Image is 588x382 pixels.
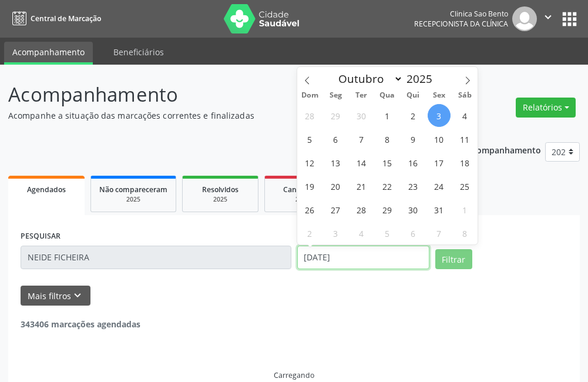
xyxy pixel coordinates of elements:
div: Clinica Sao Bento [414,9,508,19]
span: Novembro 1, 2025 [453,198,476,221]
span: Qua [374,92,400,99]
span: Sex [426,92,452,99]
i: keyboard_arrow_down [71,289,84,302]
span: Seg [322,92,348,99]
span: Outubro 15, 2025 [376,151,399,174]
span: Outubro 4, 2025 [453,104,476,127]
span: Setembro 30, 2025 [350,104,373,127]
span: Outubro 16, 2025 [402,151,425,174]
img: img [512,6,537,31]
a: Beneficiários [105,42,172,62]
span: Setembro 28, 2025 [298,104,321,127]
span: Novembro 2, 2025 [298,222,321,244]
span: Outubro 2, 2025 [402,104,425,127]
span: Outubro 24, 2025 [428,175,451,197]
span: Outubro 20, 2025 [324,175,347,197]
span: Outubro 25, 2025 [453,175,476,197]
span: Outubro 5, 2025 [298,128,321,150]
span: Outubro 9, 2025 [402,128,425,150]
span: Outubro 19, 2025 [298,175,321,197]
span: Resolvidos [202,185,238,195]
input: Nome, código do beneficiário ou CPF [21,246,291,269]
span: Outubro 14, 2025 [350,151,373,174]
span: Outubro 3, 2025 [428,104,451,127]
span: Novembro 3, 2025 [324,222,347,244]
span: Outubro 29, 2025 [376,198,399,221]
span: Outubro 22, 2025 [376,175,399,197]
span: Novembro 4, 2025 [350,222,373,244]
span: Outubro 31, 2025 [428,198,451,221]
a: Acompanhamento [4,42,93,65]
span: Dom [297,92,323,99]
span: Outubro 21, 2025 [350,175,373,197]
input: Year [403,71,442,86]
p: Ano de acompanhamento [437,142,541,157]
span: Ter [348,92,374,99]
strong: 343406 marcações agendadas [21,319,140,330]
div: 2025 [191,195,250,204]
span: Novembro 8, 2025 [453,222,476,244]
span: Outubro 13, 2025 [324,151,347,174]
span: Setembro 29, 2025 [324,104,347,127]
a: Central de Marcação [8,9,101,28]
span: Novembro 7, 2025 [428,222,451,244]
button: apps [559,9,580,29]
span: Outubro 6, 2025 [324,128,347,150]
select: Month [333,71,404,87]
span: Outubro 10, 2025 [428,128,451,150]
span: Agendados [27,185,66,195]
span: Outubro 27, 2025 [324,198,347,221]
p: Acompanhe a situação das marcações correntes e finalizadas [8,109,408,122]
p: Acompanhamento [8,80,408,109]
span: Cancelados [283,185,322,195]
span: Não compareceram [99,185,167,195]
span: Outubro 11, 2025 [453,128,476,150]
span: Sáb [452,92,478,99]
span: Novembro 6, 2025 [402,222,425,244]
span: Outubro 1, 2025 [376,104,399,127]
div: 2025 [99,195,167,204]
span: Outubro 23, 2025 [402,175,425,197]
i:  [542,11,555,24]
button: Mais filtroskeyboard_arrow_down [21,286,90,306]
button: Filtrar [435,249,472,269]
span: Outubro 8, 2025 [376,128,399,150]
span: Outubro 12, 2025 [298,151,321,174]
span: Central de Marcação [31,14,101,24]
label: PESQUISAR [21,227,61,246]
input: Selecione um intervalo [297,246,429,269]
div: Carregando [274,370,314,380]
span: Novembro 5, 2025 [376,222,399,244]
span: Outubro 17, 2025 [428,151,451,174]
span: Outubro 18, 2025 [453,151,476,174]
div: 2025 [273,195,332,204]
span: Outubro 26, 2025 [298,198,321,221]
span: Outubro 7, 2025 [350,128,373,150]
span: Recepcionista da clínica [414,19,508,29]
button: Relatórios [516,98,576,118]
span: Outubro 30, 2025 [402,198,425,221]
button:  [537,6,559,31]
span: Qui [400,92,426,99]
span: Outubro 28, 2025 [350,198,373,221]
